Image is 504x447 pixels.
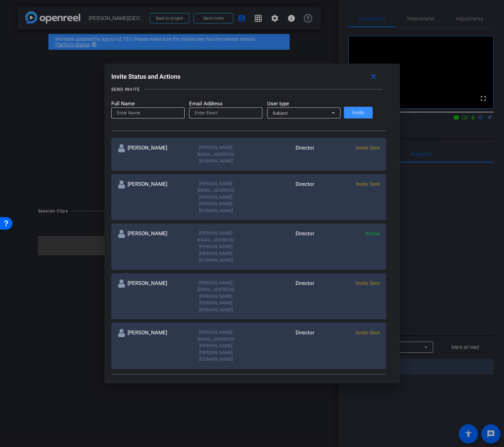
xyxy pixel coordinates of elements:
[118,180,183,214] div: [PERSON_NAME]
[249,230,314,264] div: Director
[111,100,185,108] mat-label: Full Name
[118,230,183,264] div: [PERSON_NAME]
[111,86,386,93] openreel-title-line: SEND INVITE
[249,329,314,363] div: Director
[117,109,179,117] input: Enter Name
[183,180,249,214] div: [PERSON_NAME][EMAIL_ADDRESS][PERSON_NAME][PERSON_NAME][DOMAIN_NAME]
[118,329,183,363] div: [PERSON_NAME]
[183,329,249,363] div: [PERSON_NAME][EMAIL_ADDRESS][PERSON_NAME][PERSON_NAME][DOMAIN_NAME]
[356,145,380,151] span: Invite Sent
[118,279,183,313] div: [PERSON_NAME]
[249,144,314,164] div: Director
[356,330,380,336] span: Invite Sent
[369,73,378,81] mat-icon: close
[249,279,314,313] div: Director
[195,109,257,117] input: Enter Email
[356,280,380,286] span: Invite Sent
[183,279,249,313] div: [PERSON_NAME][EMAIL_ADDRESS][PERSON_NAME][PERSON_NAME][DOMAIN_NAME]
[189,100,262,108] mat-label: Email Address
[273,111,288,116] span: Subject
[111,70,386,83] div: Invite Status and Actions
[249,180,314,214] div: Director
[111,86,140,93] div: SEND INVITE
[267,100,340,108] mat-label: User type
[356,181,380,187] span: Invite Sent
[365,230,380,237] span: Active
[118,144,183,164] div: [PERSON_NAME]
[183,144,249,164] div: [PERSON_NAME][EMAIL_ADDRESS][DOMAIN_NAME]
[183,230,249,264] div: [PERSON_NAME][EMAIL_ADDRESS][PERSON_NAME][PERSON_NAME][DOMAIN_NAME]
